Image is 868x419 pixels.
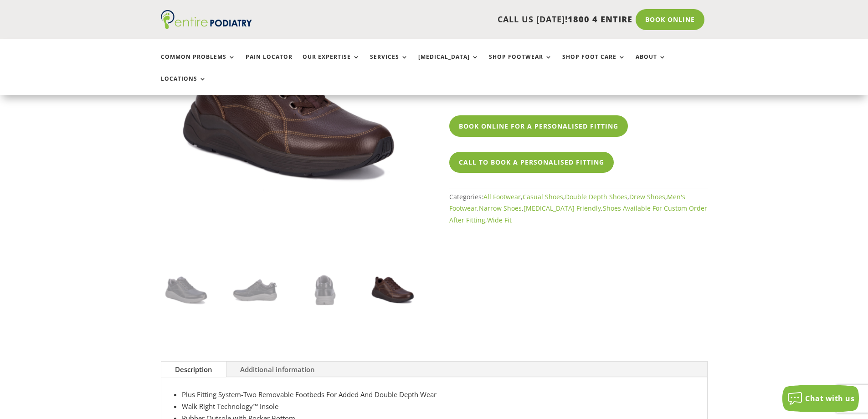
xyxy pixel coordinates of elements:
a: Book Online [636,9,704,30]
a: Wide Fit [487,216,512,224]
a: Shop Footwear [489,54,552,73]
a: Narrow Shoes [479,204,522,212]
button: Chat with us [782,385,859,412]
li: Plus Fitting System-Two Removable Footbeds For Added And Double Depth Wear [182,388,693,400]
a: [MEDICAL_DATA] Friendly [524,204,601,212]
li: Walk Right Technology™ Insole [182,400,693,412]
img: Drew - Maker Men's Casual Shoe - Image 4 [367,265,419,316]
a: Call To Book A Personalised Fitting [449,152,614,173]
a: Additional information [226,362,329,377]
a: Drew Shoes [629,192,665,201]
img: logo (1) [161,10,252,29]
a: Pain Locator [246,54,293,73]
img: maker drew shoe black leather mens casual shoe entire podiatry [161,265,212,316]
a: Our Expertise [303,54,360,73]
p: CALL US [DATE]! [287,14,632,26]
span: Categories: , , , , , , , , [449,192,707,224]
a: Common Problems [161,54,236,73]
span: 1800 4 ENTIRE [568,14,632,25]
a: Casual Shoes [523,192,563,201]
a: Double Depth Shoes [565,192,627,201]
a: About [636,54,666,73]
a: Entire Podiatry [161,22,252,31]
a: Shoes Available For Custom Order After Fitting [449,204,707,224]
a: Services [370,54,408,73]
a: Locations [161,76,206,95]
a: Description [161,362,226,377]
a: All Footwear [483,192,521,201]
img: Drew - Maker Men's Casual Shoe - Image 2 [230,265,281,316]
a: Shop Foot Care [562,54,626,73]
span: Chat with us [805,393,854,403]
a: [MEDICAL_DATA] [418,54,479,73]
img: maker drew shoe black leather mens casual shoe entire podiatry back view [298,265,350,316]
a: Book Online For A Personalised Fitting [449,115,628,136]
